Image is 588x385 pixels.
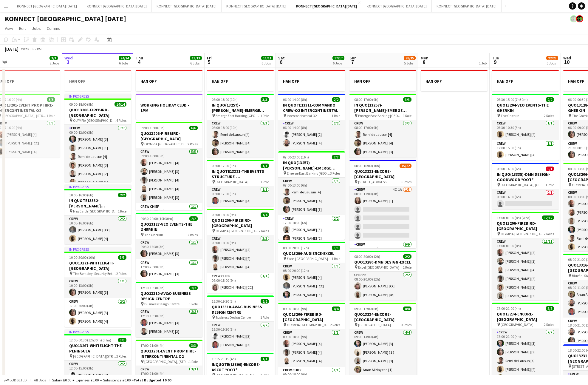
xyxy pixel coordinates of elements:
span: 17:00-21:00 (4h) [140,343,165,348]
span: [GEOGRAPHIC_DATA], [STREET_ADDRESS] [144,359,189,364]
span: 09:00-18:00 (9h) [69,102,93,107]
app-card-role: CHIPPIE2/208:00-20:00 (12h)[PERSON_NAME] [CC][PERSON_NAME] [4s] [349,272,416,301]
h3: HAN OFF [349,78,416,84]
span: 5 [206,58,212,65]
span: Sat [278,55,285,61]
h3: IN QUO(13257)-[PERSON_NAME]-EMERGE EAST [207,102,274,113]
span: 2/2 [118,193,126,197]
span: The Gherkin [501,113,519,118]
span: [GEOGRAPHIC_DATA]. Main grandstand [216,373,260,377]
span: 6 Roles [401,180,411,184]
div: 09:00-12:00 (3h)1/1IN QUOTE13321-THE EVENTS STRUCTURE-[GEOGRAPHIC_DATA] [GEOGRAPHIC_DATA]1 RoleCr... [207,160,274,207]
span: 08:00-18:00 (10h) [354,164,380,168]
span: 3/3 [49,56,58,60]
div: In progress [64,184,131,189]
h3: IN QUOTE13321-THE EVENTS STRUCTURE-[GEOGRAPHIC_DATA] [207,169,274,179]
div: 09:00-18:00 (9h)4/4QUO13206-FIREBIRD-[GEOGRAPHIC_DATA] OLYMPIA [GEOGRAPHIC_DATA]2 RolesCrew3/309:... [207,209,274,293]
a: Edit [17,24,28,32]
span: 09:00-18:00 (9h) [212,212,236,217]
span: 1 Role [118,209,126,213]
div: In progress10:00-16:00 (6h)2/2IN QUOTE13332-[PERSON_NAME] TOWERS/BRILLIANT STAGES-NEG EARTH [GEOG... [64,184,131,244]
div: 08:00-20:00 (12h)3/3QUO13296-AUDIENCE-EXCEL Excel [GEOGRAPHIC_DATA]1 RoleCrew3/308:00-20:00 (12h)... [278,242,345,301]
app-card-role: Crew1/109:30-12:30 (3h)[PERSON_NAME] [3] [136,239,202,259]
a: Jobs [30,24,43,32]
span: Thu [136,55,143,61]
app-card-role: Crew3/308:00-18:00 (10h)Remi de Lausun [4][PERSON_NAME] [4][PERSON_NAME] [3] [207,120,274,158]
span: 24/24 [119,56,131,60]
span: Week 36 [20,47,35,51]
span: 12/12 [542,215,554,220]
span: 1 Role [403,265,411,269]
span: Excel [GEOGRAPHIC_DATA] [287,256,328,261]
span: 08:00-17:00 (9h) [354,97,378,102]
h3: QUO13234-ENCORE-[GEOGRAPHIC_DATA] [349,312,416,322]
span: Intercontinental O2 [287,113,317,118]
span: Neg Earth [GEOGRAPHIC_DATA] [73,209,118,213]
span: [GEOGRAPHIC_DATA][STREET_ADDRESS] [73,354,116,358]
span: Wed [64,55,73,61]
span: 1 Role [260,113,269,118]
app-card-role: Crew1/110:00-13:00 (3h)[PERSON_NAME] [3] [64,278,131,298]
app-card-role: Crew2/206:00-14:00 (8h)[PERSON_NAME] [2][PERSON_NAME] [4] [278,120,345,149]
span: 09:00-12:00 (3h) [212,164,236,168]
span: Tue [492,55,499,61]
app-card-role: Crew2/216:30-19:30 (3h)[PERSON_NAME] [2][PERSON_NAME] [3] [207,322,274,351]
button: KONNECT [GEOGRAPHIC_DATA] [DATE] [12,0,82,12]
h3: IN QUO(13335)-DMN DESIGN-GOODWOOD *OOT* [492,172,559,182]
span: 2 Roles [188,142,198,146]
a: Comms [44,24,63,32]
a: View [2,24,16,32]
span: The Gherkin [144,232,163,237]
h3: QUO13206-FIREBIRD-[GEOGRAPHIC_DATA] [492,221,559,231]
app-card-role: Crew5/509:00-18:00 (9h)[PERSON_NAME] [4][PERSON_NAME] [3][PERSON_NAME] [4][PERSON_NAME] [4][PERSO... [136,148,202,203]
span: Emerge East Barking [GEOGRAPHIC_DATA] IG11 0YP [358,113,403,118]
span: 2 Roles [116,271,126,276]
app-job-card: 16:30-19:30 (3h)2/2QUO13310-AV&C-BUSINESS DESIGN CENTRE Business Design Centre1 RoleCrew2/216:30-... [207,295,274,351]
span: [GEOGRAPHIC_DATA] [216,180,248,184]
span: Sun [349,55,357,61]
app-card-role: Crew0/108:00-14:00 (6h) [492,189,559,210]
h3: HAN OFF [278,78,345,84]
button: KONNECT [GEOGRAPHIC_DATA] [DATE] [82,0,152,12]
button: Budgeted [3,377,28,384]
div: 07:00-23:00 (16h)7/7IN QUO(13257)-[PERSON_NAME]-EMERGE EAST Emerge East Barking [GEOGRAPHIC_DATA]... [278,151,345,240]
span: 13/13 [190,56,202,60]
span: 4/4 [261,212,269,217]
span: 0/1 [546,167,554,171]
span: OLYMPIA [GEOGRAPHIC_DATA] [216,229,259,233]
span: 22/23 [546,56,558,60]
span: 10:00-20:00 (10h) [69,255,95,260]
span: 7/7 [332,155,340,159]
span: 3/3 [118,255,126,260]
app-job-card: 09:30-20:00 (10h30m)2/2QUO13127-VEO EVENTS-THE GHERKIN The Gherkin2 RolesCrew1/109:30-12:30 (3h)[... [136,213,202,280]
span: 07:30-15:00 (7h30m) [497,97,528,102]
h3: QUO13310-AV&C-BUSINESS DESIGN CENTRE [136,291,202,301]
span: [GEOGRAPHIC_DATA], [GEOGRAPHIC_DATA], [GEOGRAPHIC_DATA], PO18 0PX [501,183,545,187]
app-job-card: 09:00-18:00 (9h)6/6QUO13206-FIREBIRD-[GEOGRAPHIC_DATA] OLYMPIA [GEOGRAPHIC_DATA]2 RolesCrew5/509:... [136,122,202,210]
app-card-role: Crew Chief1/109:00-18:00 (9h) [136,203,202,224]
app-job-card: HAN OFF [278,70,345,91]
app-card-role: Crew1/117:00-20:00 (3h)[PERSON_NAME] [3] [136,259,202,280]
div: 08:00-18:00 (10h)15/22QUO13231-ENCORE-[GEOGRAPHIC_DATA] [STREET_ADDRESS]6 RolesCrew4I1A1/508:00-1... [349,160,416,248]
span: OLYMPIA [GEOGRAPHIC_DATA] [73,118,116,123]
app-card-role: Crew2/217:00-20:00 (3h)[PERSON_NAME] [3][PERSON_NAME] [4] [64,298,131,327]
span: OLYMPIA [GEOGRAPHIC_DATA] [144,142,188,146]
div: HAN OFF [207,70,274,91]
span: 10 [562,58,571,65]
h3: QUO13267-WHITELIGHT-THE PENINSULA [64,343,131,354]
span: 2 Roles [116,354,126,358]
span: 8 [420,58,428,65]
div: In progress [64,94,131,98]
span: 3 [64,58,73,65]
div: WORKING HOLIDAY CLUB - 1PM [136,94,202,120]
span: 2 Roles [330,323,340,327]
span: 12:00-00:30 (12h30m) (Thu) [69,338,111,342]
span: 12:30-15:30 (3h) [140,286,165,290]
span: OLYMPIA [GEOGRAPHIC_DATA] [287,323,330,327]
span: 7 [349,58,357,65]
span: Jobs [32,26,41,31]
span: Emerge East Barking [GEOGRAPHIC_DATA] IG11 0YP [216,113,260,118]
app-job-card: HAN OFF [136,70,202,91]
h3: QUO13234-ENCORE-[GEOGRAPHIC_DATA] [492,311,559,322]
